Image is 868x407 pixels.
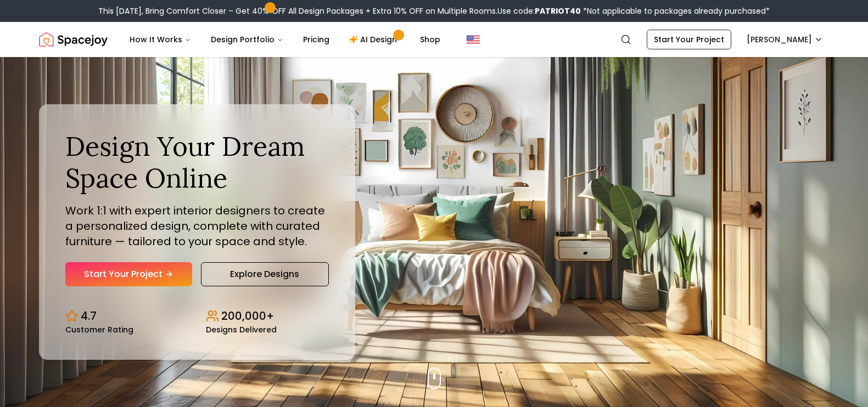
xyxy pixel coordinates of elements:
[467,33,480,46] img: United States
[65,299,329,333] div: Design stats
[121,29,200,50] button: How It Works
[221,308,274,324] p: 200,000+
[497,5,581,16] span: Use code:
[65,131,329,194] h1: Design Your Dream Space Online
[98,5,770,16] div: This [DATE], Bring Comfort Closer – Get 40% OFF All Design Packages + Extra 10% OFF on Multiple R...
[294,29,338,50] a: Pricing
[202,29,292,50] button: Design Portfolio
[581,5,770,16] span: *Not applicable to packages already purchased*
[740,30,830,49] button: [PERSON_NAME]
[411,29,449,50] a: Shop
[65,326,133,333] small: Customer Rating
[340,29,409,50] a: AI Design
[201,262,329,286] a: Explore Designs
[39,29,108,50] a: Spacejoy
[121,29,449,50] nav: Main
[206,326,277,333] small: Designs Delivered
[81,308,97,324] p: 4.7
[65,262,192,286] a: Start Your Project
[65,203,329,249] p: Work 1:1 with expert interior designers to create a personalized design, complete with curated fu...
[39,22,830,57] nav: Global
[39,29,108,50] img: Spacejoy Logo
[535,5,581,16] b: PATRIOT40
[647,30,731,49] a: Start Your Project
